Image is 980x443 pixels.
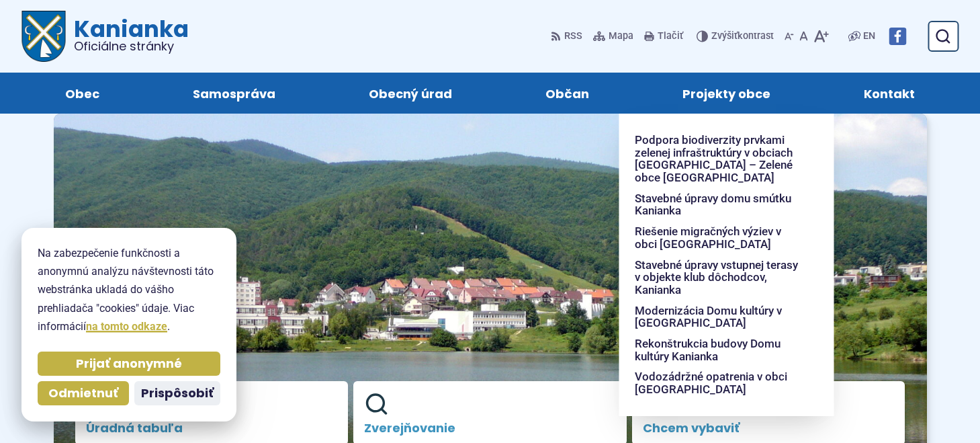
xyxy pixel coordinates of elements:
[635,255,801,300] a: Stavebné úpravy vstupnej terasy v objekte klub dôchodcov, Kanianka
[590,22,636,50] a: Mapa
[48,386,118,401] span: Odmietnuť
[160,73,309,114] a: Samospráva
[38,244,220,335] p: Na zabezpečenie funkčnosti a anonymnú analýzu návštevnosti táto webstránka ukladá do vášho prehli...
[86,421,338,435] span: Úradná tabuľa
[74,40,189,52] span: Oficiálne stránky
[864,73,915,114] span: Kontakt
[65,73,99,114] span: Obec
[860,28,878,44] a: EN
[697,22,776,50] button: Zvýšiťkontrast
[863,28,875,44] span: EN
[134,381,220,405] button: Prispôsobiť
[649,73,803,114] a: Projekty obce
[364,421,616,435] span: Zverejňovanie
[782,22,797,50] button: Zmenšiť veľkosť písma
[711,30,738,42] span: Zvýšiť
[711,31,774,42] span: kontrast
[551,22,585,50] a: RSS
[811,22,832,50] button: Zväčšiť veľkosť písma
[564,28,582,44] span: RSS
[86,320,167,333] a: na tomto odkaze
[513,73,623,114] a: Občan
[193,73,275,114] span: Samospráva
[336,73,486,114] a: Obecný úrad
[32,73,133,114] a: Obec
[38,352,220,376] button: Prijať anonymné
[21,11,189,62] a: Logo Kanianka, prejsť na domovskú stránku.
[889,28,906,45] img: Prejsť na Facebook stránku
[141,386,214,401] span: Prispôsobiť
[38,381,129,405] button: Odmietnuť
[369,73,452,114] span: Obecný úrad
[797,22,811,50] button: Nastaviť pôvodnú veľkosť písma
[76,356,182,372] span: Prijať anonymné
[658,31,683,42] span: Tlačiť
[635,300,801,333] a: Modernizácia Domu kultúry v [GEOGRAPHIC_DATA]
[830,73,948,114] a: Kontakt
[643,421,895,435] span: Chcem vybaviť
[635,333,801,366] a: Rekonštrukcia budovy Domu kultúry Kanianka
[545,73,589,114] span: Občan
[66,17,189,52] h1: Kanianka
[635,188,801,221] a: Stavebné úpravy domu smútku Kanianka
[635,130,801,188] a: Podpora biodiverzity prvkami zelenej infraštruktúry v obciach [GEOGRAPHIC_DATA] – Zelené obce [GE...
[682,73,770,114] span: Projekty obce
[641,22,686,50] button: Tlačiť
[609,28,633,44] span: Mapa
[21,11,66,62] img: Prejsť na domovskú stránku
[635,366,801,399] a: Vodozádržné opatrenia v obci [GEOGRAPHIC_DATA]
[635,221,801,254] a: Riešenie migračných výziev v obci [GEOGRAPHIC_DATA]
